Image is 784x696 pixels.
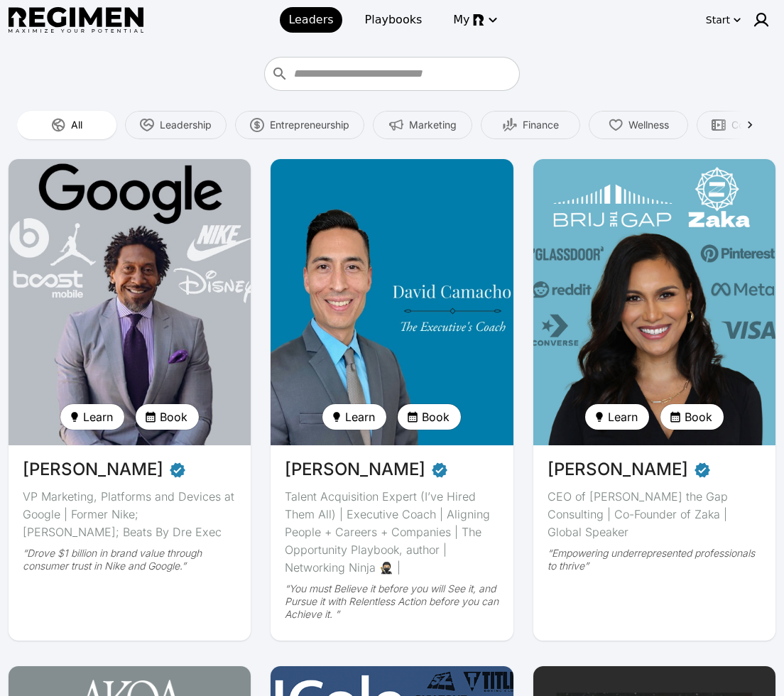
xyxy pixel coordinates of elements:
[235,111,364,139] button: Entrepreneurship
[685,408,712,425] span: Book
[660,404,724,430] button: Book
[706,13,730,27] div: Start
[422,408,450,425] span: Book
[60,404,124,430] button: Learn
[264,57,520,91] div: Who do you want to learn from?
[548,457,688,482] span: [PERSON_NAME]
[83,408,113,425] span: Learn
[136,404,199,430] button: Book
[753,11,770,28] img: user icon
[533,159,775,445] img: avatar of Devika Brij
[589,111,688,139] button: Wellness
[23,488,236,541] div: VP Marketing, Platforms and Devices at Google | Former Nike; [PERSON_NAME]; Beats By Dre Exec
[23,457,163,482] span: [PERSON_NAME]
[51,118,65,132] img: All
[503,118,517,132] img: Finance
[548,547,761,572] div: “Empowering underrepresented professionals to thrive”
[585,404,649,430] button: Learn
[445,7,503,33] button: My
[322,404,386,430] button: Learn
[288,11,333,28] span: Leaders
[694,457,711,482] span: Verified partner - Devika Brij
[250,118,264,132] img: Entrepreneurship
[345,408,375,425] span: Learn
[71,118,82,132] span: All
[271,159,513,445] img: avatar of David Camacho
[608,408,638,425] span: Learn
[280,7,342,33] a: Leaders
[712,118,726,132] img: Content Creation
[285,582,499,621] div: “You must Believe it before you will See it, and Pursue it with Relentless Action before you can ...
[356,7,431,33] a: Playbooks
[9,7,143,33] img: Regimen logo
[285,488,499,577] div: Talent Acquisition Expert (I’ve Hired Them All) | Executive Coach | Aligning People + Careers + C...
[389,118,403,132] img: Marketing
[160,118,212,132] span: Leadership
[548,488,761,541] div: CEO of [PERSON_NAME] the Gap Consulting | Co-Founder of Zaka | Global Speaker
[365,11,423,28] span: Playbooks
[453,11,469,28] span: My
[270,118,349,132] span: Entrepreneurship
[373,111,472,139] button: Marketing
[17,111,116,139] button: All
[523,118,559,132] span: Finance
[628,118,669,132] span: Wellness
[609,118,623,132] img: Wellness
[5,155,255,450] img: avatar of Daryl Butler
[431,457,448,482] span: Verified partner - David Camacho
[140,118,154,132] img: Leadership
[285,457,425,482] span: [PERSON_NAME]
[23,547,236,572] div: “Drove $1 billion in brand value through consumer trust in Nike and Google.”
[409,118,457,132] span: Marketing
[481,111,580,139] button: Finance
[398,404,461,430] button: Book
[169,457,186,482] span: Verified partner - Daryl Butler
[703,9,744,31] button: Start
[160,408,187,425] span: Book
[125,111,227,139] button: Leadership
